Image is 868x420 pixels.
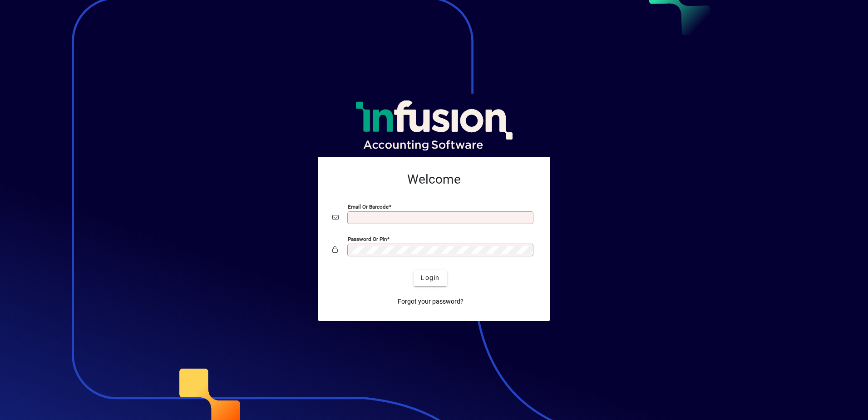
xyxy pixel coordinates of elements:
[348,235,387,242] mat-label: Password or Pin
[421,273,439,283] span: Login
[348,203,389,210] mat-label: Email or Barcode
[398,297,464,306] span: Forgot your password?
[332,172,536,187] h2: Welcome
[394,294,467,310] a: Forgot your password?
[414,270,447,286] button: Login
